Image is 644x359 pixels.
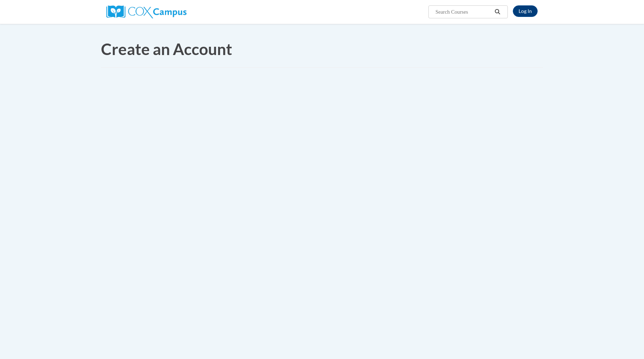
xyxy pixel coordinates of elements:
[492,8,503,16] button: Search
[106,5,187,18] img: Cox Campus
[513,5,538,17] a: Log In
[494,9,501,15] i: 
[101,40,232,58] span: Create an Account
[106,8,187,14] a: Cox Campus
[435,8,492,16] input: Search Courses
